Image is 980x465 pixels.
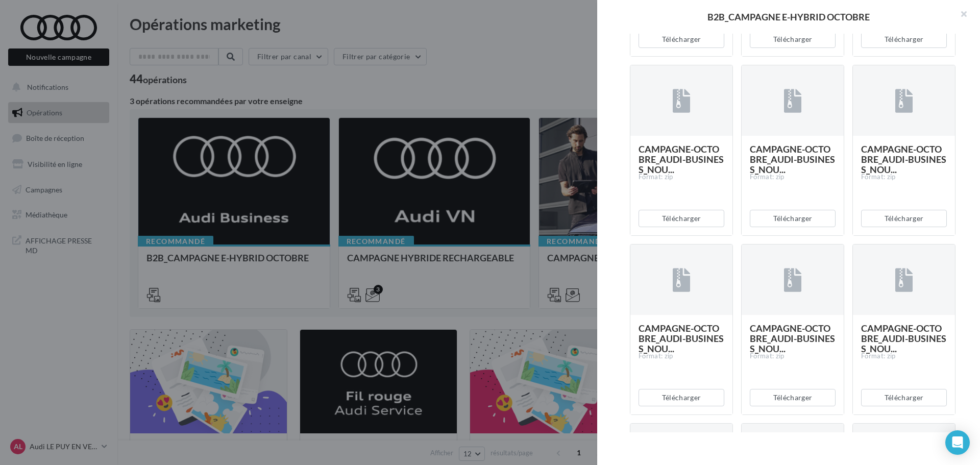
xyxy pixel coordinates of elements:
[639,210,724,227] button: Télécharger
[750,31,836,48] button: Télécharger
[945,430,970,455] div: Open Intercom Messenger
[861,210,947,227] button: Télécharger
[750,352,836,361] div: Format: zip
[750,143,835,175] span: CAMPAGNE-OCTOBRE_AUDI-BUSINESS_NOU...
[639,389,724,406] button: Télécharger
[861,31,947,48] button: Télécharger
[750,323,835,354] span: CAMPAGNE-OCTOBRE_AUDI-BUSINESS_NOU...
[750,173,836,182] div: Format: zip
[639,31,724,48] button: Télécharger
[861,352,947,361] div: Format: zip
[614,12,964,21] div: B2B_CAMPAGNE E-HYBRID OCTOBRE
[861,389,947,406] button: Télécharger
[750,210,836,227] button: Télécharger
[861,143,946,175] span: CAMPAGNE-OCTOBRE_AUDI-BUSINESS_NOU...
[639,173,724,182] div: Format: zip
[639,352,724,361] div: Format: zip
[639,323,724,354] span: CAMPAGNE-OCTOBRE_AUDI-BUSINESS_NOU...
[861,323,946,354] span: CAMPAGNE-OCTOBRE_AUDI-BUSINESS_NOU...
[861,173,947,182] div: Format: zip
[639,143,724,175] span: CAMPAGNE-OCTOBRE_AUDI-BUSINESS_NOU...
[750,389,836,406] button: Télécharger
